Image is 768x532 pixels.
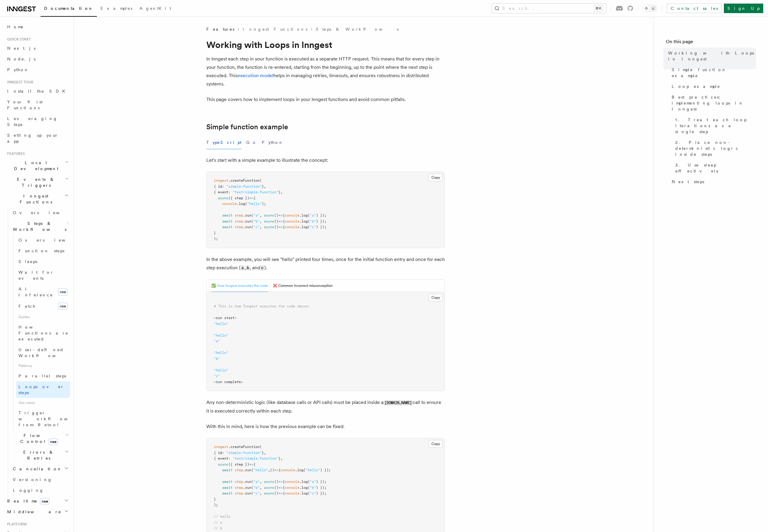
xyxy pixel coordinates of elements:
span: .createFunction [228,445,260,449]
a: Sign Up [724,4,763,13]
span: { [283,491,285,495]
span: ({ step }) [228,196,249,200]
span: await [222,491,233,495]
span: "c" [253,225,260,229]
span: , [260,219,262,223]
span: ) }); [316,491,326,495]
span: step [235,491,243,495]
span: async [264,213,274,217]
button: Go [246,136,257,149]
span: "a" [253,480,260,484]
span: < [214,380,216,384]
span: .run [243,213,251,217]
span: step [235,225,243,229]
code: a [240,265,244,270]
span: Inngest tour [5,80,33,85]
span: inngest [214,445,228,449]
span: run start [216,316,235,320]
button: Events & Triggers [5,174,70,191]
span: Quick start [5,37,31,42]
span: ); [262,202,266,206]
span: () [274,225,278,229]
span: } [214,231,216,235]
span: .log [295,468,304,472]
span: Inngest Functions [5,193,64,205]
button: Toggle dark mode [643,5,657,12]
span: .log [237,202,245,206]
a: Next steps [669,176,756,187]
span: .log [299,225,308,229]
span: "a" [310,480,316,484]
span: Cancellation [10,466,62,472]
a: Logging [10,485,70,496]
span: => [249,462,253,466]
span: ( [251,486,253,490]
span: } [214,497,216,501]
span: .log [299,491,308,495]
a: Best practices: implementing loops in Inngest [669,92,756,114]
span: Python [7,67,29,72]
span: Install the SDK [7,89,69,94]
a: Simple function example [669,64,756,81]
span: { [253,196,256,200]
span: ( [308,219,310,223]
span: => [278,491,283,495]
span: () [274,480,278,484]
button: Copy [429,440,443,448]
span: () [274,219,278,223]
span: "hello" [214,322,228,326]
span: () [270,468,274,472]
button: Copy [429,174,443,181]
span: await [222,225,233,229]
span: "a" [310,213,316,217]
span: < [214,316,216,320]
span: .log [299,219,308,223]
span: , [260,491,262,495]
a: AgentKit [136,2,175,16]
span: // b [214,526,222,530]
span: "a" [214,339,220,343]
p: Let's start with a simple example to illustrate the concept: [206,156,445,164]
a: Loops over steps [16,381,70,398]
span: Examples [100,6,132,11]
span: : [228,456,230,461]
span: "hello" [214,368,228,372]
span: => [278,480,283,484]
span: How Functions are executed [18,325,69,341]
span: console [285,219,299,223]
span: Events & Triggers [5,176,65,188]
span: Patterns [16,361,70,371]
span: 1. Treat each loop iterations as a single step [675,117,756,135]
span: { id [214,451,222,455]
span: 3. Use sleep effectively [675,162,756,174]
button: Middleware [5,506,70,517]
span: ) }); [316,225,326,229]
span: "hello" [214,351,228,355]
span: .run [243,468,251,472]
a: Versioning [10,474,70,485]
span: "hello" [306,468,320,472]
span: ( [251,213,253,217]
button: Search...⌘K [492,4,606,13]
a: Contact sales [667,4,721,13]
a: 2. Place non-deterministic logic inside steps [673,137,756,160]
a: Function steps [16,245,70,256]
span: ( [308,213,310,217]
span: , [268,468,270,472]
span: ) }); [316,213,326,217]
a: Leveraging Steps [5,113,70,130]
a: Setting up your app [5,130,70,147]
span: async [264,486,274,490]
span: > [241,380,243,384]
span: ( [308,480,310,484]
span: ) }); [316,219,326,223]
span: Simple function example [672,67,756,79]
span: ({ step }) [228,462,249,466]
button: Errors & Retries [10,447,70,463]
span: ); [214,237,218,241]
span: ( [308,486,310,490]
a: Trigger workflows from Retool [16,407,70,430]
code: b [246,265,250,270]
span: Best practices: implementing loops in Inngest [672,94,756,112]
span: { [283,213,285,217]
